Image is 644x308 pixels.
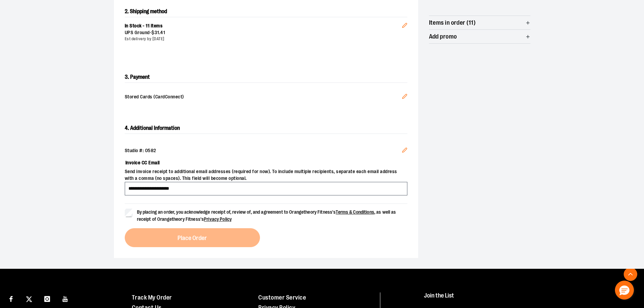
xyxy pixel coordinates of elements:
[26,296,32,302] img: Twitter
[125,168,407,182] span: Send invoice receipt to additional email addresses (required for now). To include multiple recipi...
[125,147,407,154] div: Studio #: 0582
[151,30,154,35] span: $
[125,209,133,217] input: By placing an order, you acknowledge receipt of, review of, and agreement to Orangetheory Fitness...
[336,209,374,215] a: Terms & Conditions
[125,29,402,36] div: UPS Ground -
[125,6,407,17] h2: 2. Shipping method
[424,292,628,305] h4: Join the List
[137,209,396,222] span: By placing an order, you acknowledge receipt of, review of, and agreement to Orangetheory Fitness...
[258,294,306,301] a: Customer Service
[160,30,165,35] span: 41
[429,33,457,40] span: Add promo
[59,292,71,304] a: Visit our Youtube page
[5,292,17,304] a: Visit our Facebook page
[125,72,407,83] h2: 3. Payment
[397,142,413,160] button: Edit
[429,30,530,43] button: Add promo
[397,12,413,35] button: Edit
[624,267,637,281] button: Back To Top
[41,292,53,304] a: Visit our Instagram page
[132,294,172,301] a: Track My Order
[154,30,159,35] span: 31
[429,16,530,29] button: Items in order (11)
[23,292,35,304] a: Visit our X page
[397,88,413,106] button: Edit
[429,20,476,26] span: Items in order (11)
[125,94,402,101] span: Stored Cards (CardConnect)
[204,216,232,222] a: Privacy Policy
[125,157,407,168] label: Invoice CC Email
[125,23,402,29] div: In Stock - 11 items
[125,36,402,42] div: Est delivery by [DATE]
[159,30,161,35] span: .
[615,281,634,300] button: Hello, have a question? Let’s chat.
[125,123,407,134] h2: 4. Additional Information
